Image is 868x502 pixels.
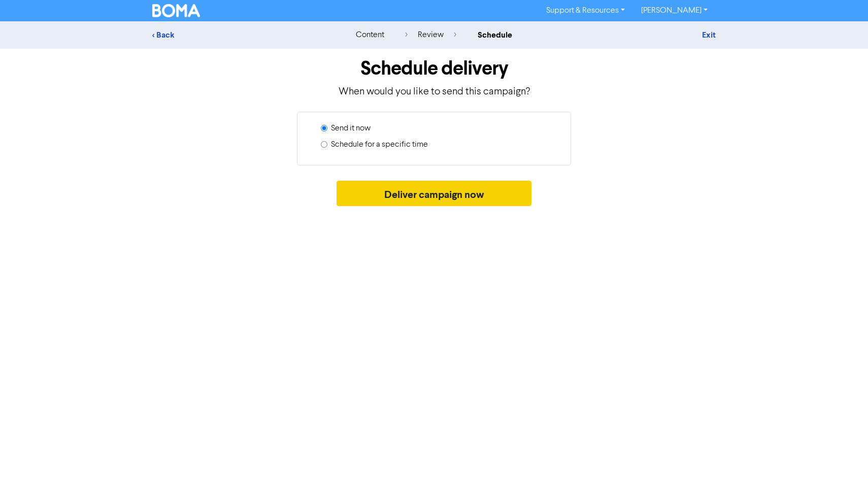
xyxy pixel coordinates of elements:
[152,29,330,41] div: < Back
[702,30,716,40] a: Exit
[331,139,428,151] label: Schedule for a specific time
[538,3,633,19] a: Support & Resources
[405,29,456,41] div: review
[152,84,716,99] p: When would you like to send this campaign?
[331,122,371,135] label: Send it now
[478,29,512,41] div: schedule
[356,29,384,41] div: content
[337,181,532,206] button: Deliver campaign now
[633,3,716,19] a: [PERSON_NAME]
[152,57,716,80] h1: Schedule delivery
[817,453,868,502] iframe: Chat Widget
[152,4,200,17] img: BOMA Logo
